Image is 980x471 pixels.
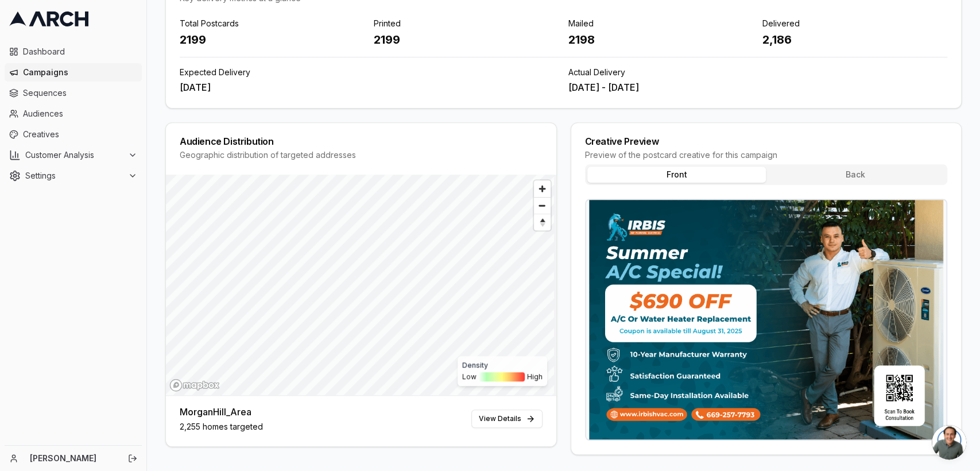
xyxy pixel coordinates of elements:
a: Campaigns [5,63,142,82]
a: Open chat [932,425,966,460]
button: Reset bearing to north [534,214,551,230]
a: Mapbox homepage [169,379,220,392]
div: Audience Distribution [180,137,543,146]
button: Front [587,167,766,183]
div: Total Postcards [180,18,365,29]
div: 2199 [374,32,559,48]
a: View Details [471,410,543,428]
div: Actual Delivery [568,67,948,78]
div: Expected Delivery [180,67,559,78]
span: Campaigns [23,67,137,78]
div: 2,186 [762,32,947,48]
button: Zoom out [534,197,551,214]
a: Audiences [5,105,142,123]
div: 2199 [180,32,365,48]
div: Preview of the postcard creative for this campaign [585,149,948,161]
span: Reset bearing to north [532,215,552,229]
div: Mailed [568,18,753,29]
div: 2,255 homes targeted [180,421,263,433]
a: Dashboard [5,43,142,61]
div: Printed [374,18,559,29]
canvas: Map [166,175,554,395]
div: 2198 [568,32,753,48]
div: [DATE] - [DATE] [568,80,948,94]
span: Creatives [23,129,137,140]
div: [DATE] [180,80,559,94]
button: Zoom in [534,180,551,197]
span: Audiences [23,108,137,119]
button: Settings [5,167,142,185]
a: Creatives [5,125,142,144]
div: Density [462,361,543,370]
div: MorganHill_Area [180,405,263,419]
span: High [527,372,543,381]
div: Creative Preview [585,137,948,146]
div: Geographic distribution of targeted addresses [180,149,543,161]
img: postcard Front (Default) (Copy) (Copy) (Copy) thumbnail [586,200,947,439]
a: Sequences [5,84,142,102]
span: Settings [25,170,123,182]
button: Customer Analysis [5,146,142,164]
button: Back [766,167,945,183]
button: Log out [125,450,141,466]
a: [PERSON_NAME] [30,453,115,464]
span: Sequences [23,87,137,99]
span: Customer Analysis [25,149,123,161]
div: Delivered [762,18,947,29]
span: Low [462,372,477,381]
span: Dashboard [23,46,137,57]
